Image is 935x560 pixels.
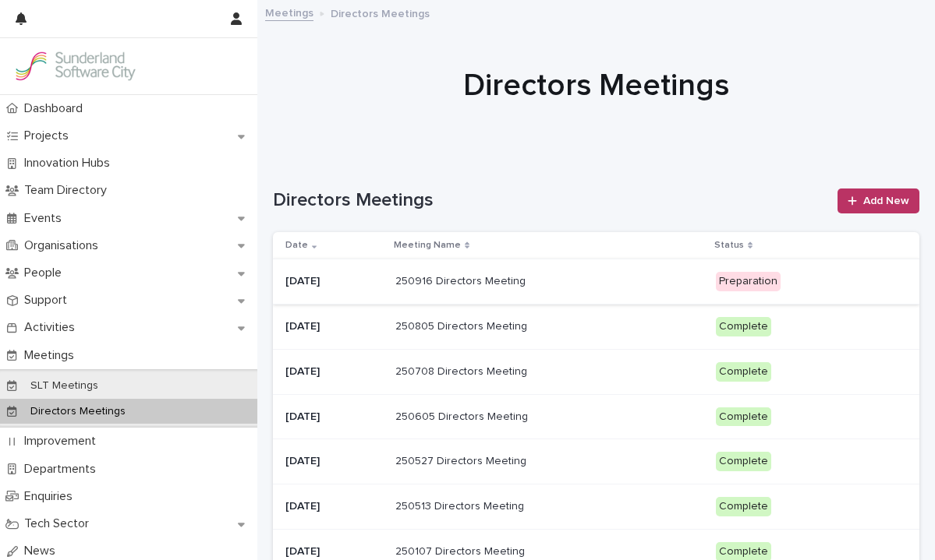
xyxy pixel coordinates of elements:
[18,211,74,226] p: Events
[838,188,919,213] a: Add New
[18,129,81,143] p: Projects
[273,304,919,349] tr: [DATE]250805 Directors Meeting250805 Directors Meeting Complete
[12,51,137,82] img: Kay6KQejSz2FjblR6DWv
[285,237,308,254] p: Date
[18,405,138,418] p: Directors Meetings
[18,156,122,171] p: Innovation Hubs
[395,317,530,333] p: 250805 Directors Meeting
[716,452,771,471] div: Complete
[285,455,383,468] p: [DATE]
[18,183,119,198] p: Team Directory
[716,407,771,427] div: Complete
[18,101,95,116] p: Dashboard
[331,4,430,21] p: Directors Meetings
[716,317,771,336] div: Complete
[285,410,383,424] p: [DATE]
[273,259,919,305] tr: [DATE]250916 Directors Meeting250916 Directors Meeting Preparation
[18,266,74,280] p: People
[285,500,383,513] p: [DATE]
[285,275,383,288] p: [DATE]
[273,67,919,104] h1: Directors Meetings
[273,349,919,394] tr: [DATE]250708 Directors Meeting250708 Directors Meeting Complete
[18,434,108,449] p: Improvement
[273,439,919,484] tr: [DATE]250527 Directors Meeting250527 Directors Meeting Complete
[18,293,80,308] p: Support
[18,516,101,531] p: Tech Sector
[395,407,531,424] p: 250605 Directors Meeting
[265,3,313,21] a: Meetings
[285,545,383,558] p: [DATE]
[863,195,909,206] span: Add New
[273,394,919,439] tr: [DATE]250605 Directors Meeting250605 Directors Meeting Complete
[714,237,744,254] p: Status
[18,348,87,363] p: Meetings
[18,379,111,393] p: SLT Meetings
[18,544,68,558] p: News
[273,484,919,530] tr: [DATE]250513 Directors Meeting250513 Directors Meeting Complete
[18,462,108,477] p: Departments
[395,452,529,468] p: 250527 Directors Meeting
[716,362,771,382] div: Complete
[285,365,383,379] p: [DATE]
[395,542,528,558] p: 250107 Directors Meeting
[395,497,527,513] p: 250513 Directors Meeting
[716,497,771,516] div: Complete
[285,320,383,333] p: [DATE]
[395,362,530,379] p: 250708 Directors Meeting
[394,237,461,254] p: Meeting Name
[18,320,87,335] p: Activities
[18,489,85,504] p: Enquiries
[716,272,781,291] div: Preparation
[273,189,828,212] h1: Directors Meetings
[395,272,529,288] p: 250916 Directors Meeting
[18,238,111,253] p: Organisations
